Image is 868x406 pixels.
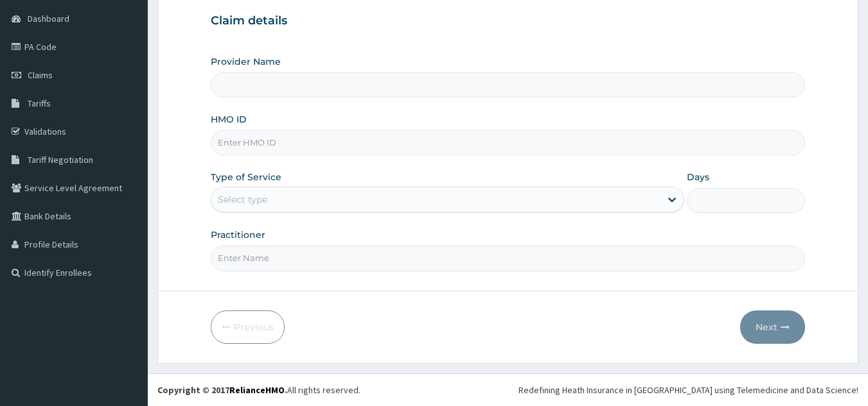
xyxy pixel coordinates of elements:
label: Days [687,171,709,183]
label: Provider Name [211,55,281,68]
input: Enter Name [211,246,806,271]
label: Type of Service [211,171,281,183]
strong: Copyright © 2017 . [157,384,287,396]
label: HMO ID [211,113,247,126]
span: Claims [28,69,53,81]
input: Enter HMO ID [211,130,806,155]
a: RelianceHMO [229,384,285,396]
span: Dashboard [28,13,69,24]
div: Redefining Heath Insurance in [GEOGRAPHIC_DATA] using Telemedicine and Data Science! [518,384,858,396]
label: Practitioner [211,228,265,241]
footer: All rights reserved. [148,373,868,406]
button: Next [740,310,805,344]
div: Select type [218,193,267,206]
span: Tariff Negotiation [28,154,93,165]
button: Previous [211,310,285,344]
h3: Claim details [211,14,806,28]
span: Tariffs [28,97,51,109]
